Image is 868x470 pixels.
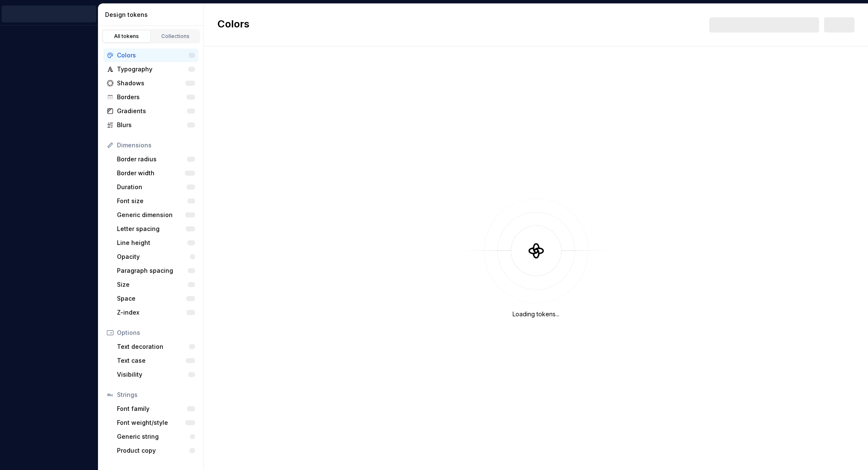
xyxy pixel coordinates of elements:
[103,104,198,118] a: Gradients
[117,51,189,60] div: Colors
[117,294,186,303] div: Space
[114,354,198,367] a: Text case
[114,208,198,222] a: Generic dimension
[117,370,188,379] div: Visibility
[105,11,200,19] div: Design tokens
[114,180,198,194] a: Duration
[117,65,188,73] div: Typography
[114,306,198,319] a: Z-index
[117,418,185,427] div: Font weight/style
[117,405,187,413] div: Font family
[114,250,198,264] a: Opacity
[117,93,187,101] div: Borders
[114,340,198,353] a: Text decoration
[117,342,189,351] div: Text decoration
[103,90,198,104] a: Borders
[117,308,187,317] div: Z-index
[103,76,198,90] a: Shadows
[117,329,195,337] div: Options
[217,17,250,33] h2: Colors
[114,430,198,443] a: Generic string
[103,49,198,62] a: Colors
[114,278,198,291] a: Size
[103,62,198,76] a: Typography
[117,183,187,191] div: Duration
[117,239,187,247] div: Line height
[103,118,198,132] a: Blurs
[117,79,185,87] div: Shadows
[117,225,186,233] div: Letter spacing
[117,446,190,455] div: Product copy
[114,402,198,416] a: Font family
[117,356,186,365] div: Text case
[114,292,198,305] a: Space
[117,280,188,289] div: Size
[117,253,190,261] div: Opacity
[114,194,198,208] a: Font size
[117,155,187,163] div: Border radius
[117,169,185,177] div: Border width
[114,416,198,429] a: Font weight/style
[117,121,187,129] div: Blurs
[114,368,198,381] a: Visibility
[114,236,198,250] a: Line height
[117,107,187,115] div: Gradients
[155,33,197,40] div: Collections
[106,33,148,40] div: All tokens
[513,310,559,318] div: Loading tokens...
[117,141,195,149] div: Dimensions
[117,266,188,275] div: Paragraph spacing
[114,264,198,277] a: Paragraph spacing
[114,152,198,166] a: Border radius
[117,432,190,441] div: Generic string
[117,197,187,205] div: Font size
[114,444,198,457] a: Product copy
[114,222,198,236] a: Letter spacing
[117,211,185,219] div: Generic dimension
[114,166,198,180] a: Border width
[117,391,195,399] div: Strings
